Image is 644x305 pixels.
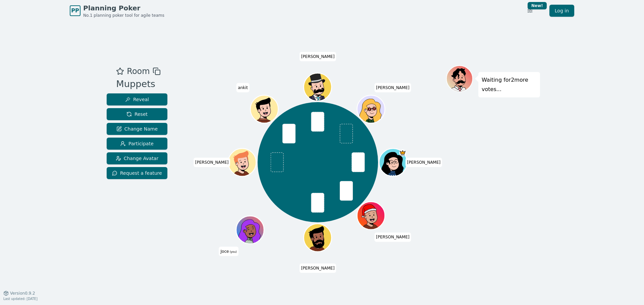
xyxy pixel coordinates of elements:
[219,247,238,256] span: Click to change your name
[112,170,162,176] span: Request a feature
[71,7,79,15] span: PP
[229,250,237,253] span: (you)
[374,83,411,92] span: Click to change your name
[116,77,160,91] div: Muppets
[528,2,547,9] div: New!
[300,263,336,273] span: Click to change your name
[116,65,124,77] button: Add as favourite
[126,111,148,118] span: Reset
[194,158,230,167] span: Click to change your name
[10,291,35,296] span: Version 0.9.2
[107,123,167,135] button: Change Name
[300,52,336,61] span: Click to change your name
[70,3,164,18] a: PPPlanning PokerNo.1 planning poker tool for agile teams
[127,65,150,77] span: Room
[116,126,158,132] span: Change Name
[524,5,536,17] button: New!
[83,13,164,18] span: No.1 planning poker tool for agile teams
[399,149,407,156] span: Elise is the host
[107,152,167,164] button: Change Avatar
[482,75,537,94] p: Waiting for 2 more votes...
[120,140,154,147] span: Participate
[374,232,411,242] span: Click to change your name
[107,167,167,179] button: Request a feature
[406,158,442,167] span: Click to change your name
[116,155,159,162] span: Change Avatar
[107,108,167,120] button: Reset
[236,83,250,92] span: Click to change your name
[83,3,164,13] span: Planning Poker
[3,297,38,301] span: Last updated: [DATE]
[107,138,167,150] button: Participate
[549,5,574,17] a: Log in
[237,217,263,243] button: Click to change your avatar
[125,96,149,103] span: Reveal
[3,291,35,296] button: Version0.9.2
[107,93,167,105] button: Reveal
